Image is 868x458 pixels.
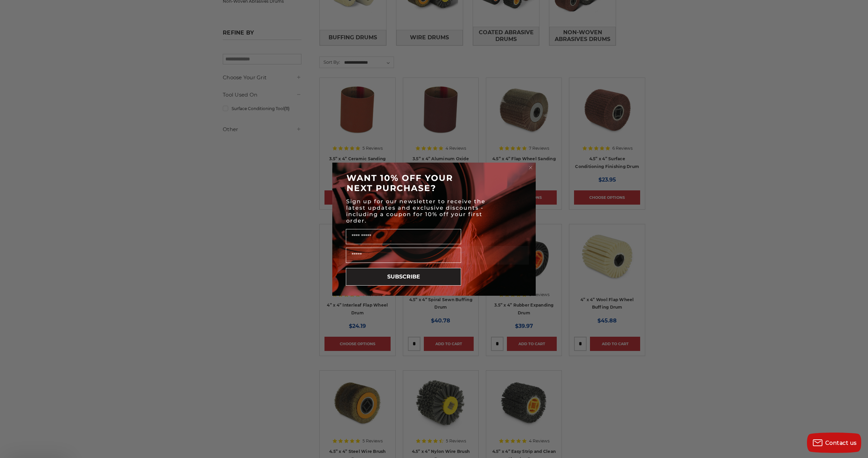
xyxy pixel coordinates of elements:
[825,440,857,446] span: Contact us
[346,198,486,224] span: Sign up for our newsletter to receive the latest updates and exclusive discounts - including a co...
[346,268,461,286] button: SUBSCRIBE
[807,433,861,453] button: Contact us
[346,248,461,263] input: Email
[347,173,453,193] span: WANT 10% OFF YOUR NEXT PURCHASE?
[527,164,534,171] button: Close dialog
